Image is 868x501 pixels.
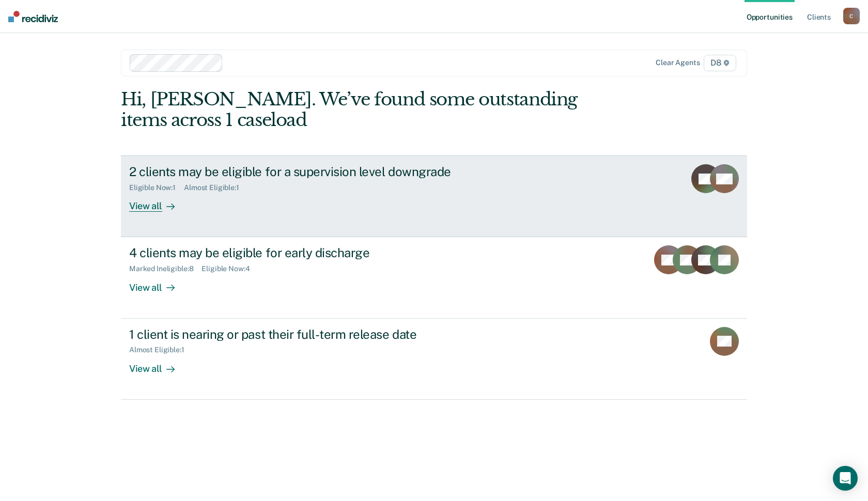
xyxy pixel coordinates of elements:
a: 2 clients may be eligible for a supervision level downgradeEligible Now:1Almost Eligible:1View all [121,155,747,237]
a: 4 clients may be eligible for early dischargeMarked Ineligible:8Eligible Now:4View all [121,237,747,318]
div: Almost Eligible : 1 [129,346,193,354]
img: Recidiviz [8,11,58,22]
div: Marked Ineligible : 8 [129,264,202,273]
div: 4 clients may be eligible for early discharge [129,245,492,260]
button: C [843,8,860,24]
div: 2 clients may be eligible for a supervision level downgrade [129,164,492,179]
div: Clear agents [656,58,700,67]
div: View all [129,273,187,293]
div: 1 client is nearing or past their full-term release date [129,327,492,342]
div: Almost Eligible : 1 [184,183,247,192]
div: Eligible Now : 1 [129,183,184,192]
a: 1 client is nearing or past their full-term release dateAlmost Eligible:1View all [121,319,747,400]
div: Hi, [PERSON_NAME]. We’ve found some outstanding items across 1 caseload [121,89,622,131]
div: Open Intercom Messenger [833,466,858,491]
div: View all [129,354,187,374]
div: View all [129,192,187,212]
div: Eligible Now : 4 [202,264,258,273]
span: D8 [704,55,736,71]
